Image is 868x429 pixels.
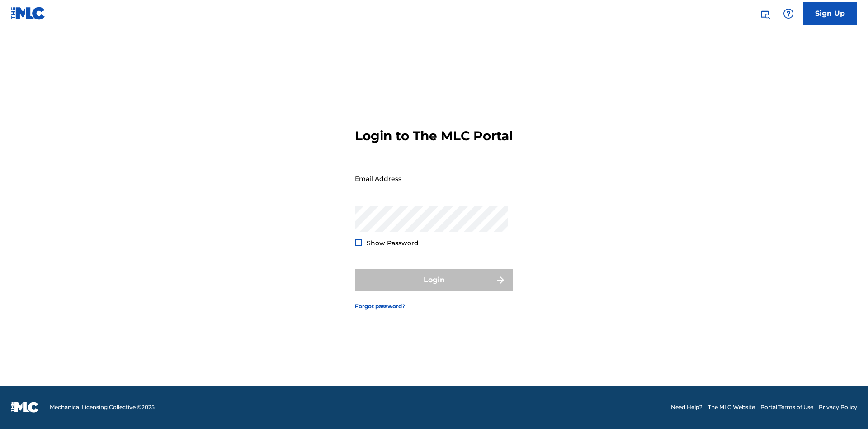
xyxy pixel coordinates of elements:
a: Forgot password? [355,302,405,310]
a: Need Help? [671,403,703,411]
img: search [759,8,770,19]
a: Portal Terms of Use [760,403,813,411]
a: Sign Up [803,2,857,25]
a: The MLC Website [708,403,755,411]
img: MLC Logo [11,7,46,20]
div: Help [779,5,797,23]
img: logo [11,402,39,413]
img: help [783,8,794,19]
span: Mechanical Licensing Collective © 2025 [50,403,155,411]
iframe: Chat Widget [823,386,868,429]
a: Privacy Policy [819,403,857,411]
h3: Login to The MLC Portal [355,128,513,144]
span: Show Password [367,239,419,247]
a: Public Search [756,5,774,23]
